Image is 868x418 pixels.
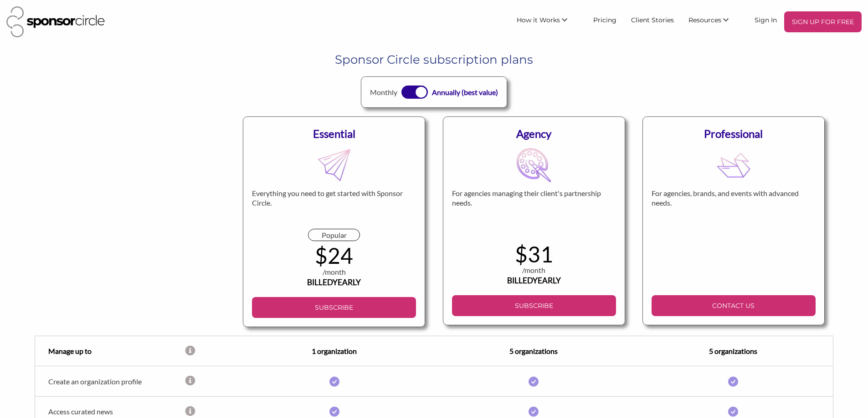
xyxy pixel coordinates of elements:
[452,295,616,316] a: SUBSCRIBE
[252,126,416,142] div: Essential
[688,16,721,24] span: Resources
[317,148,351,182] img: MDB8YWNjdF8xRVMyQnVKcDI4S0FlS2M5fGZsX2xpdmVfZ2hUeW9zQmppQkJrVklNa3k3WGg1bXBx00WCYLTg8d
[35,407,185,416] div: Access curated news
[434,346,634,357] div: 5 organizations
[522,266,545,274] span: /month
[633,346,833,357] div: 5 organizations
[252,245,416,267] div: $24
[652,126,816,142] div: Professional
[533,276,561,285] span: YEARLY
[452,126,616,142] div: Agency
[655,299,812,312] p: CONTACT US
[432,87,498,98] div: Annually (best value)
[370,87,397,98] div: Monthly
[35,377,185,386] div: Create an organization profile
[517,16,560,24] span: How it Works
[256,301,412,314] p: SUBSCRIBE
[456,299,612,312] p: SUBSCRIBE
[35,346,185,357] div: Manage up to
[329,407,339,417] img: i
[308,229,360,242] div: Popular
[6,6,105,37] img: Sponsor Circle Logo
[716,148,751,182] img: MDB8YWNjdF8xRVMyQnVKcDI4S0FlS2M5fGZsX2xpdmVfemZLY1VLQ1l3QUkzM2FycUE0M0ZwaXNX00M5cMylX0
[323,267,346,276] span: /month
[329,377,339,387] img: i
[652,295,816,316] a: CONTACT US
[681,11,747,32] li: Resources
[624,11,681,28] a: Client Stories
[652,189,816,229] div: For agencies, brands, and events with advanced needs.
[235,346,434,357] div: 1 organization
[252,297,416,318] a: SUBSCRIBE
[509,11,586,32] li: How it Works
[516,148,551,182] img: MDB8YWNjdF8xRVMyQnVKcDI4S0FlS2M5fGZsX2xpdmVfa1QzbGg0YzRNa2NWT1BDV21CQUZza1Zs0031E1MQed
[586,11,624,28] a: Pricing
[333,277,361,287] span: YEARLY
[452,243,616,265] div: $31
[529,407,539,417] img: i
[77,51,792,68] h1: Sponsor Circle subscription plans
[452,189,616,229] div: For agencies managing their client's partnership needs.
[728,407,738,417] img: i
[747,11,784,28] a: Sign In
[728,377,738,387] img: i
[252,278,416,287] div: BILLED
[788,15,858,29] p: SIGN UP FOR FREE
[252,189,416,229] div: Everything you need to get started with Sponsor Circle.
[452,277,616,285] div: BILLED
[529,377,539,387] img: i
